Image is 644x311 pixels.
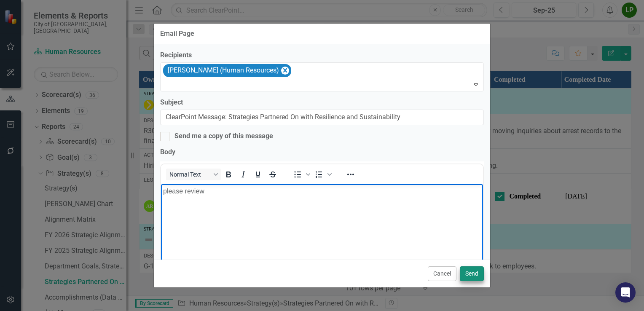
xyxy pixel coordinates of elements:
[343,169,358,180] button: Reveal or hide additional toolbar items
[160,51,484,60] label: Recipients
[236,169,250,180] button: Italic
[160,30,194,38] div: Email Page
[460,266,484,281] button: Send
[281,67,289,75] div: Remove Lisette Perna (Human Resources)
[615,282,636,303] div: Open Intercom Messenger
[221,169,236,180] button: Bold
[165,64,280,77] div: [PERSON_NAME] (Human Resources)
[174,131,273,141] div: Send me a copy of this message
[428,266,456,281] button: Cancel
[169,171,211,178] span: Normal Text
[266,169,280,180] button: Strikethrough
[160,147,484,157] label: Body
[166,169,221,180] button: Block Normal Text
[251,169,265,180] button: Underline
[290,169,311,180] div: Bullet list
[160,98,484,107] label: Subject
[312,169,333,180] div: Numbered list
